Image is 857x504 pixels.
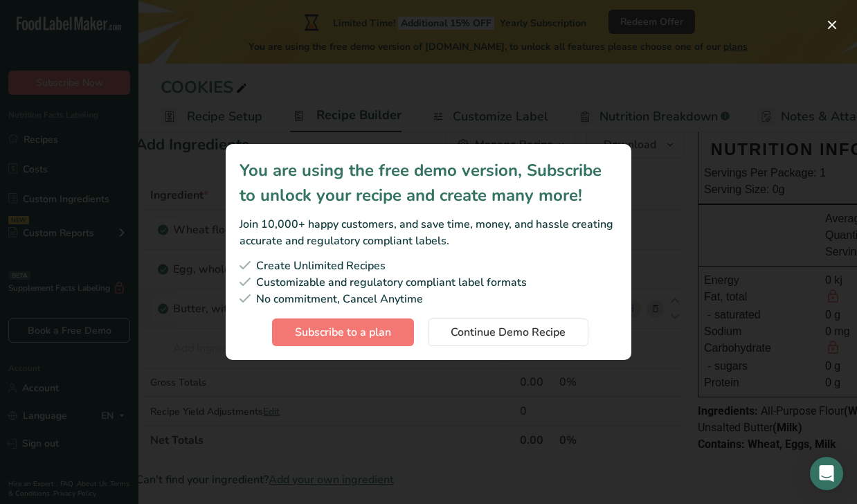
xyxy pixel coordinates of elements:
[240,291,617,307] div: No commitment, Cancel Anytime
[240,274,617,291] div: Customizable and regulatory compliant label formats
[272,318,414,346] button: Subscribe to a plan
[240,216,617,249] div: Join 10,000+ happy customers, and save time, money, and hassle creating accurate and regulatory c...
[451,324,566,341] span: Continue Demo Recipe
[240,158,617,208] div: You are using the free demo version, Subscribe to unlock your recipe and create many more!
[428,318,588,346] button: Continue Demo Recipe
[810,457,843,490] div: Open Intercom Messenger
[240,258,617,274] div: Create Unlimited Recipes
[295,324,391,341] span: Subscribe to a plan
